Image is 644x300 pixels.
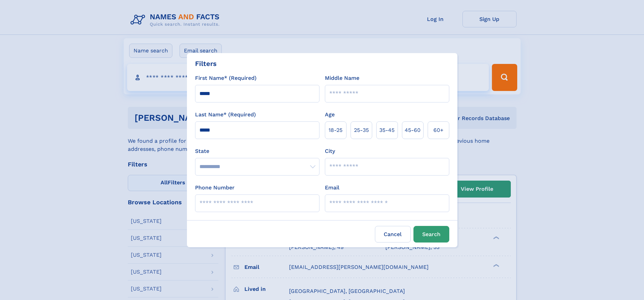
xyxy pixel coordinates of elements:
[195,147,319,155] label: State
[413,226,449,243] button: Search
[325,184,339,192] label: Email
[329,126,342,134] span: 18‑25
[405,126,421,134] span: 45‑60
[195,111,256,119] label: Last Name* (Required)
[354,126,369,134] span: 25‑35
[195,74,257,82] label: First Name* (Required)
[325,147,335,155] label: City
[433,126,444,134] span: 60+
[375,226,411,243] label: Cancel
[195,184,235,192] label: Phone Number
[379,126,395,134] span: 35‑45
[325,111,335,119] label: Age
[195,59,217,69] div: Filters
[325,74,359,82] label: Middle Name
